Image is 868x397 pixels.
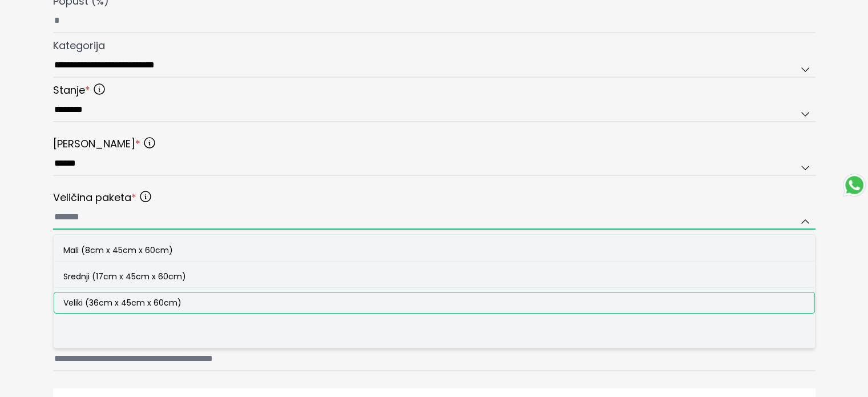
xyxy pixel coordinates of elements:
[53,190,136,206] span: Veličina paketa
[53,347,815,371] input: Dodaj tagove (nije obavezno)
[63,271,186,282] span: Srednji (17cm x 45cm x 60cm)
[63,297,181,308] span: Veliki (36cm x 45cm x 60cm)
[53,136,140,152] span: [PERSON_NAME]
[53,82,90,98] span: Stanje
[53,54,815,78] input: Kategorija
[53,38,105,53] span: Kategorija
[63,244,173,256] span: Mali (8cm x 45cm x 60cm)
[53,9,815,33] input: Popust (%)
